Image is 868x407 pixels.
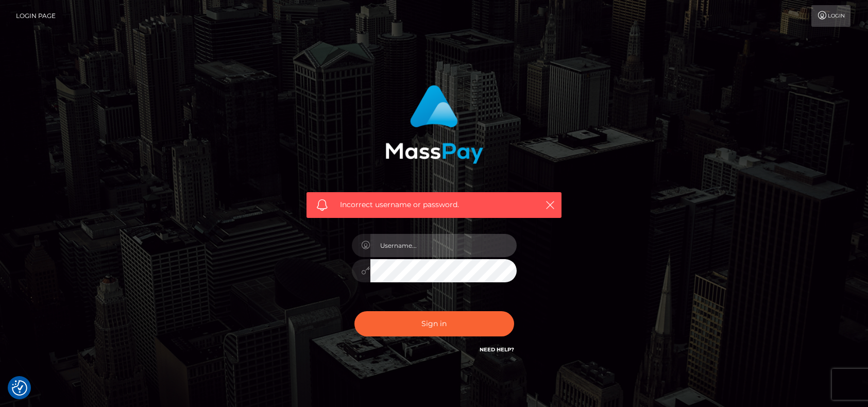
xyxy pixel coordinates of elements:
a: Need Help? [480,346,514,353]
img: MassPay Login [385,85,483,164]
input: Username... [370,234,517,257]
span: Incorrect username or password. [340,199,528,210]
button: Sign in [354,311,514,336]
img: Revisit consent button [12,380,27,396]
a: Login [811,5,850,27]
a: Login Page [16,5,56,27]
button: Consent Preferences [12,380,27,396]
